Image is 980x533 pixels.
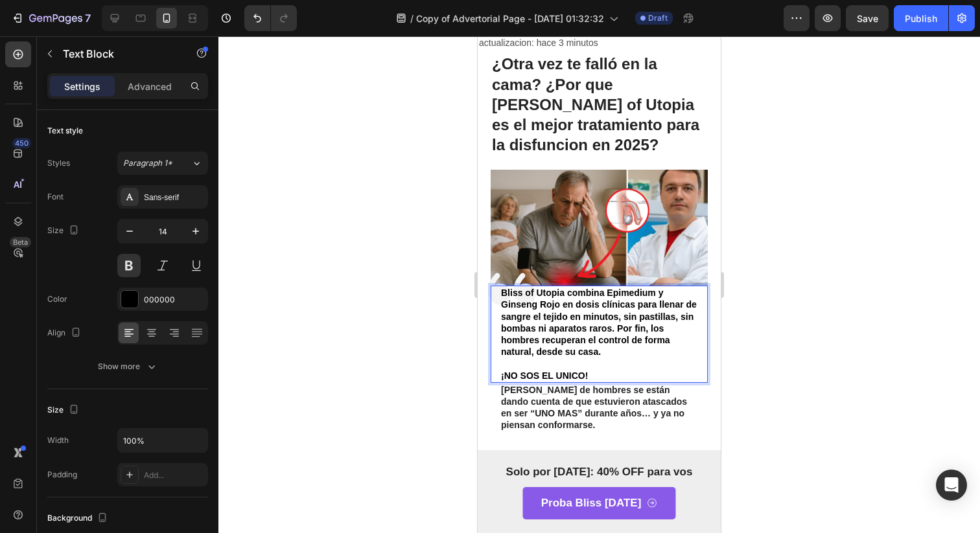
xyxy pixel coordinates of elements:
[63,46,173,62] p: Text Block
[47,469,77,481] div: Padding
[10,237,31,247] div: Beta
[47,157,70,169] div: Styles
[128,80,172,93] p: Advanced
[12,138,31,148] div: 450
[98,360,158,373] div: Show more
[857,13,878,24] span: Save
[123,157,172,169] span: Paragraph 1*
[47,125,83,137] div: Text style
[64,80,100,93] p: Settings
[244,5,297,31] div: Undo/Redo
[85,10,91,26] p: 7
[846,5,889,31] button: Save
[416,12,604,25] span: Copy of Advertorial Page - [DATE] 01:32:32
[47,355,208,378] button: Show more
[905,12,937,25] div: Publish
[47,293,67,305] div: Color
[47,435,69,446] div: Width
[5,5,97,31] button: 7
[478,36,721,533] iframe: Design area
[117,152,208,175] button: Paragraph 1*
[410,12,414,25] span: /
[118,429,207,452] input: Auto
[936,470,967,501] div: Open Intercom Messenger
[894,5,948,31] button: Publish
[47,510,110,527] div: Background
[14,413,227,531] strong: #1: Tus vasos sanguíneos son demasiado débiles para bancarse un crecimiento al máximo
[144,294,205,306] div: 000000
[648,12,668,24] span: Draft
[47,191,64,203] div: Font
[47,222,82,240] div: Size
[144,192,205,203] div: Sans-serif
[144,470,205,481] div: Add...
[47,402,82,419] div: Size
[47,324,84,342] div: Align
